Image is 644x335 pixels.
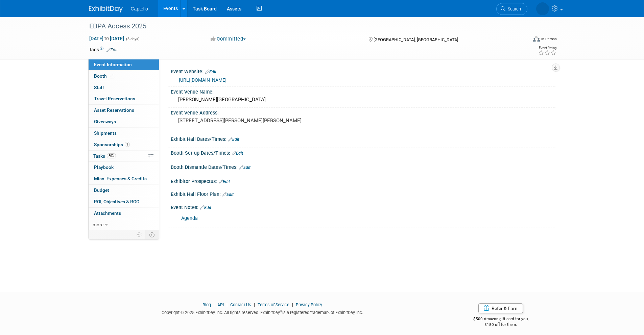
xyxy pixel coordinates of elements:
div: Event Venue Address: [171,108,555,116]
span: (3 days) [125,37,140,41]
span: | [252,302,257,307]
span: more [93,222,103,227]
div: EDPA Access 2025 [87,20,517,32]
div: Event Venue Name: [171,87,555,95]
a: Playbook [89,162,159,173]
span: 1 [125,142,130,147]
span: Attachments [94,210,121,216]
a: Edit [200,205,211,210]
span: Travel Reservations [94,96,135,101]
a: Contact Us [230,302,251,307]
div: $500 Amazon gift card for you, [446,312,555,327]
span: Asset Reservations [94,107,134,113]
span: Captello [131,6,148,11]
div: In-Person [541,36,557,42]
span: Sponsorships [94,142,130,147]
span: ROI, Objectives & ROO [94,199,139,204]
a: Booth [89,71,159,82]
pre: [STREET_ADDRESS][PERSON_NAME][PERSON_NAME] [178,118,324,124]
span: [GEOGRAPHIC_DATA], [GEOGRAPHIC_DATA] [374,37,458,42]
span: | [225,302,229,307]
a: Privacy Policy [296,302,322,307]
span: Giveaways [94,119,116,124]
div: Event Website: [171,67,555,75]
div: Copyright © 2025 ExhibitDay, Inc. All rights reserved. ExhibitDay is a registered trademark of Ex... [89,308,436,316]
a: Edit [205,70,216,74]
span: to [103,36,110,41]
a: API [217,302,224,307]
a: Shipments [89,128,159,139]
div: Event Notes: [171,202,555,211]
a: Edit [219,179,230,184]
span: | [290,302,295,307]
a: Tasks50% [89,151,159,162]
td: Personalize Event Tab Strip [134,230,145,239]
a: Travel Reservations [89,93,159,104]
div: Booth Dismantle Dates/Times: [171,162,555,171]
span: Misc. Expenses & Credits [94,176,147,181]
a: Agenda [181,215,198,221]
i: Booth reservation complete [110,74,113,78]
img: ExhibitDay [89,6,123,12]
span: Shipments [94,130,117,136]
span: Staff [94,85,104,90]
span: Event Information [94,62,132,67]
a: Giveaways [89,116,159,127]
a: Edit [228,137,239,142]
span: 50% [107,153,116,158]
a: Terms of Service [258,302,289,307]
a: Attachments [89,208,159,219]
a: Budget [89,185,159,196]
a: Edit [232,151,243,156]
sup: ® [280,309,282,313]
div: Booth Set-up Dates/Times: [171,148,555,157]
span: | [212,302,216,307]
td: Tags [89,46,118,53]
span: [DATE] [DATE] [89,35,124,42]
div: Event Format [487,35,557,45]
a: Misc. Expenses & Credits [89,173,159,184]
a: Edit [106,48,118,52]
a: Event Information [89,59,159,70]
a: ROI, Objectives & ROO [89,196,159,207]
div: $150 off for them. [446,322,555,328]
span: Budget [94,187,109,193]
a: Sponsorships1 [89,139,159,150]
a: Edit [222,192,234,197]
div: Exhibit Hall Dates/Times: [171,134,555,143]
img: Mackenzie Hood [536,2,549,15]
div: [PERSON_NAME][GEOGRAPHIC_DATA] [176,95,550,105]
td: Toggle Event Tabs [145,230,159,239]
button: Committed [208,35,248,43]
span: Playbook [94,164,114,170]
a: Search [496,3,527,15]
a: more [89,219,159,230]
span: Tasks [93,153,116,159]
a: Refer & Earn [478,303,523,313]
img: Format-Inperson.png [533,36,540,42]
a: Staff [89,82,159,93]
div: Event Rating [538,46,556,50]
span: Search [505,6,521,11]
a: Blog [202,302,211,307]
div: Exhibitor Prospectus: [171,176,555,185]
a: Asset Reservations [89,105,159,116]
a: Edit [239,165,251,170]
span: Booth [94,73,115,79]
a: [URL][DOMAIN_NAME] [179,77,226,83]
div: Exhibit Hall Floor Plan: [171,189,555,198]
